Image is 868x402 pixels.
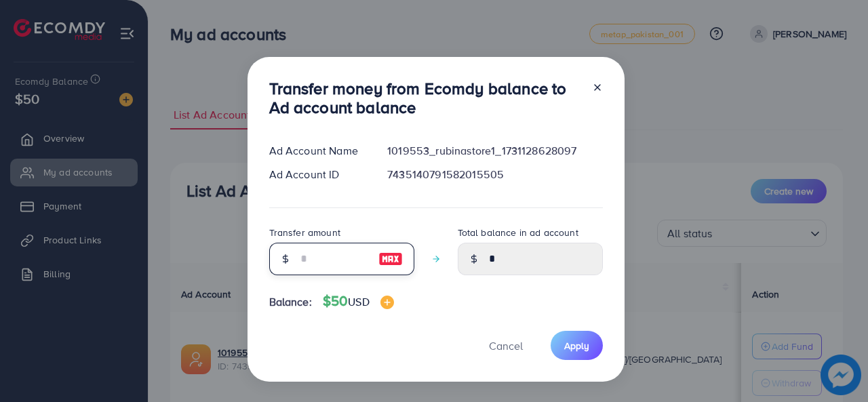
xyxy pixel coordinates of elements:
span: Apply [564,339,589,353]
label: Transfer amount [269,226,340,239]
div: Ad Account Name [258,143,377,159]
div: 1019553_rubinastore1_1731128628097 [376,143,613,159]
span: Cancel [489,338,523,353]
div: Ad Account ID [258,167,377,182]
label: Total balance in ad account [458,226,578,239]
span: USD [348,294,369,309]
button: Apply [551,331,603,360]
h3: Transfer money from Ecomdy balance to Ad account balance [269,79,581,118]
span: Balance: [269,294,312,310]
div: 7435140791582015505 [376,167,613,182]
img: image [380,296,394,309]
h4: $50 [323,293,394,310]
img: image [378,251,403,267]
button: Cancel [472,331,540,360]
